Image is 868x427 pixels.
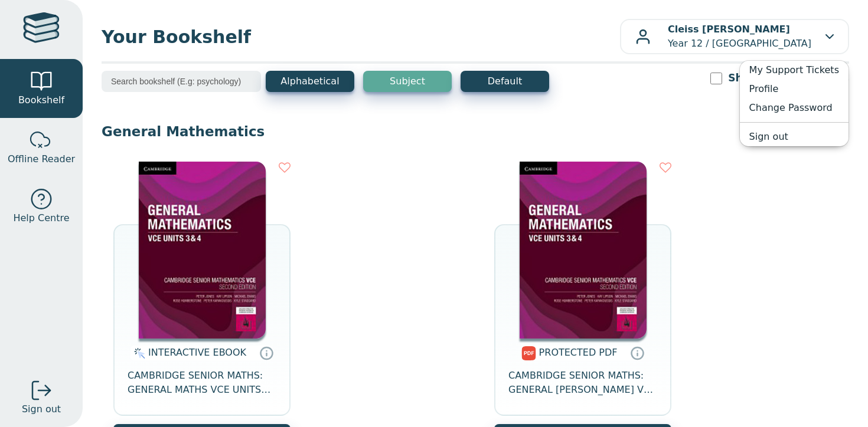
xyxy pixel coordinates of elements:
[630,346,644,360] a: Protected PDFs cannot be printed, copied or shared. They can be accessed online through Education...
[8,152,75,166] span: Offline Reader
[740,80,849,98] a: Profile
[739,60,849,147] ul: Cleiss [PERSON_NAME]Year 12 / [GEOGRAPHIC_DATA]
[668,24,790,35] b: Cleiss [PERSON_NAME]
[539,347,618,358] span: PROTECTED PDF
[508,369,657,397] span: CAMBRIDGE SENIOR MATHS: GENERAL [PERSON_NAME] VCE UNITS 3&4
[22,402,61,416] span: Sign out
[363,71,452,92] button: Subject
[740,61,849,80] a: My Support Tickets
[740,127,849,146] a: Sign out
[130,346,145,360] img: interactive.svg
[620,19,849,54] button: Cleiss [PERSON_NAME]Year 12 / [GEOGRAPHIC_DATA]
[148,347,246,358] span: INTERACTIVE EBOOK
[461,71,549,92] button: Default
[102,123,849,140] p: General Mathematics
[139,162,266,339] img: 2d857910-8719-48bf-a398-116ea92bfb73.jpg
[668,22,811,51] p: Year 12 / [GEOGRAPHIC_DATA]
[128,369,276,397] span: CAMBRIDGE SENIOR MATHS: GENERAL MATHS VCE UNITS 3&4 EBOOK 2E
[521,346,536,360] img: pdf.svg
[13,211,69,225] span: Help Centre
[102,71,261,92] input: Search bookshelf (E.g: psychology)
[520,162,647,339] img: b51c9fc7-31fd-4d5b-8be6-3f7da7fcc9ed.jpg
[259,346,273,360] a: Interactive eBooks are accessed online via the publisher’s portal. They contain interactive resou...
[740,98,849,117] a: Change Password
[266,71,354,92] button: Alphabetical
[18,93,64,107] span: Bookshelf
[102,24,620,50] span: Your Bookshelf
[728,71,849,86] label: Show Expired Ebooks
